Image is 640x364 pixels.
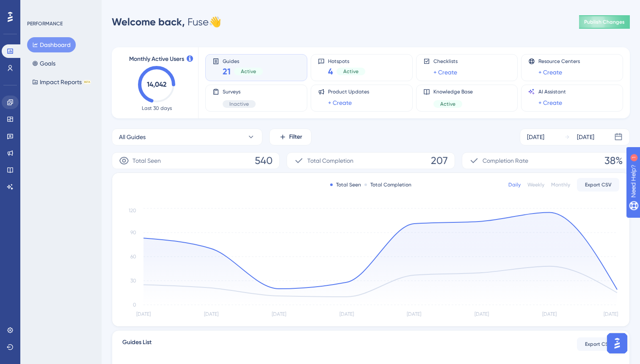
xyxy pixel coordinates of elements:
[112,16,185,28] span: Welcome back,
[255,154,273,167] span: 540
[241,68,256,75] span: Active
[132,156,161,166] span: Total Seen
[577,337,619,351] button: Export CSV
[538,98,562,108] a: + Create
[133,302,136,308] tspan: 0
[119,132,146,142] span: All Guides
[229,101,249,107] span: Inactive
[130,230,136,235] tspan: 90
[27,74,96,90] button: Impact ReportsBETA
[122,337,152,351] span: Guides List
[147,80,166,88] text: 14,042
[538,67,562,77] a: + Create
[577,132,594,142] div: [DATE]
[27,20,63,27] div: PERFORMANCE
[508,181,521,188] div: Daily
[130,278,136,284] tspan: 30
[27,56,61,71] button: Goals
[433,58,458,65] span: Checklists
[136,311,151,317] tspan: [DATE]
[538,58,580,65] span: Resource Centers
[585,181,612,188] span: Export CSV
[223,88,256,95] span: Surveys
[204,311,218,317] tspan: [DATE]
[223,66,231,77] span: 21
[289,132,302,142] span: Filter
[579,15,630,29] button: Publish Changes
[431,154,448,167] span: 207
[604,154,623,167] span: 38%
[433,88,473,95] span: Knowledge Base
[142,105,172,112] span: Last 30 days
[328,66,333,77] span: 4
[20,2,53,12] span: Need Help?
[83,80,91,84] div: BETA
[527,132,544,142] div: [DATE]
[483,156,528,166] span: Completion Rate
[542,311,557,317] tspan: [DATE]
[130,254,136,260] tspan: 60
[604,311,618,317] tspan: [DATE]
[585,341,612,348] span: Export CSV
[551,181,570,188] div: Monthly
[112,129,262,145] button: All Guides
[59,4,61,11] div: 1
[307,156,353,166] span: Total Completion
[129,54,184,64] span: Monthly Active Users
[584,19,625,25] span: Publish Changes
[339,311,354,317] tspan: [DATE]
[604,331,630,356] iframe: UserGuiding AI Assistant Launcher
[328,88,369,95] span: Product Updates
[577,178,619,192] button: Export CSV
[129,208,136,213] tspan: 120
[27,37,76,52] button: Dashboard
[364,181,411,188] div: Total Completion
[527,181,544,188] div: Weekly
[269,129,312,145] button: Filter
[328,98,352,108] a: + Create
[330,181,361,188] div: Total Seen
[440,101,455,107] span: Active
[538,88,566,95] span: AI Assistant
[272,311,286,317] tspan: [DATE]
[474,311,489,317] tspan: [DATE]
[343,68,359,75] span: Active
[112,15,221,29] div: Fuse 👋
[328,58,365,64] span: Hotspots
[223,58,263,64] span: Guides
[407,311,421,317] tspan: [DATE]
[433,67,457,77] a: + Create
